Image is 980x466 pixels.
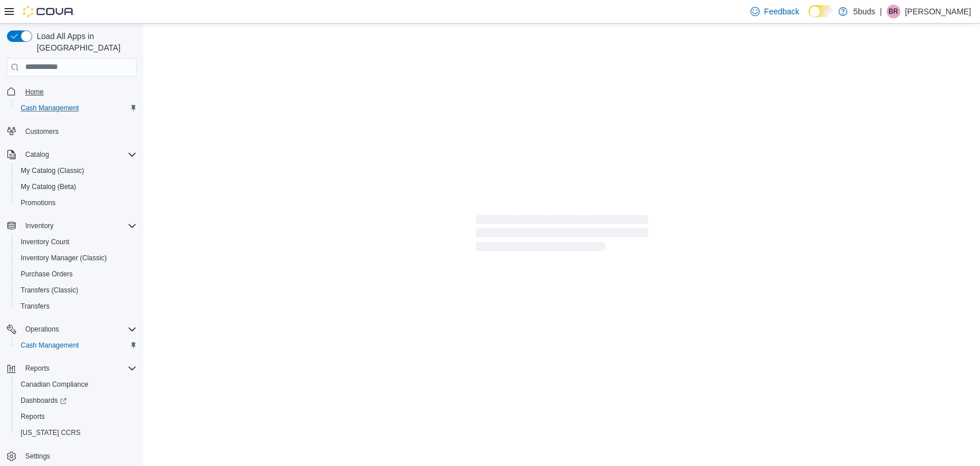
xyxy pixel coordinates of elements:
span: Transfers (Classic) [16,283,137,297]
span: My Catalog (Classic) [21,166,84,175]
span: [US_STATE] CCRS [21,428,80,437]
a: My Catalog (Beta) [16,180,81,194]
span: My Catalog (Classic) [16,164,137,178]
span: Catalog [25,150,49,159]
a: [US_STATE] CCRS [16,426,85,440]
span: Dashboards [21,396,67,405]
button: Inventory [2,218,141,234]
span: Canadian Compliance [21,380,88,389]
button: Promotions [11,195,141,211]
span: Settings [21,449,137,463]
span: Cash Management [16,338,137,352]
p: 5buds [853,5,875,18]
button: Catalog [2,147,141,163]
button: Operations [21,322,64,336]
span: Transfers [21,302,49,311]
span: Operations [25,325,59,334]
span: Reports [21,361,137,375]
span: Catalog [21,148,137,161]
span: Reports [21,412,45,421]
button: Operations [2,321,141,337]
a: Inventory Count [16,235,74,249]
span: Dark Mode [808,17,809,18]
a: Home [21,85,48,99]
button: Reports [21,361,54,375]
button: Settings [2,448,141,464]
a: Promotions [16,196,60,210]
button: Catalog [21,148,53,161]
span: Inventory Count [16,235,137,249]
span: Reports [16,410,137,423]
button: Inventory Count [11,234,141,250]
button: Reports [2,360,141,376]
span: Washington CCRS [16,426,137,440]
a: Transfers (Classic) [16,283,83,297]
span: Customers [25,127,59,136]
a: Purchase Orders [16,267,78,281]
button: Home [2,83,141,100]
button: Transfers [11,298,141,314]
a: Dashboards [16,394,71,407]
span: Transfers [16,299,137,313]
span: Promotions [16,196,137,210]
a: Inventory Manager (Classic) [16,251,111,265]
a: Cash Management [16,101,83,115]
span: BR [889,5,898,18]
button: Inventory [21,219,58,233]
span: Customers [21,124,137,138]
button: Cash Management [11,100,141,116]
button: Cash Management [11,337,141,353]
span: Cash Management [21,341,79,350]
button: [US_STATE] CCRS [11,425,141,441]
span: Home [21,84,137,99]
span: Load All Apps in [GEOGRAPHIC_DATA] [32,30,137,53]
button: My Catalog (Classic) [11,163,141,179]
span: Cash Management [16,101,137,115]
button: Customers [2,123,141,140]
a: My Catalog (Classic) [16,164,89,178]
button: My Catalog (Beta) [11,179,141,195]
button: Purchase Orders [11,266,141,282]
button: Inventory Manager (Classic) [11,250,141,266]
p: [PERSON_NAME] [905,5,971,18]
a: Settings [21,449,55,463]
a: Customers [21,125,63,138]
a: Transfers [16,299,54,313]
span: Purchase Orders [21,269,73,279]
span: Promotions [21,198,56,207]
span: Reports [25,364,49,373]
span: Inventory [25,221,53,230]
span: Inventory Manager (Classic) [16,251,137,265]
span: Operations [21,322,137,336]
span: Home [25,87,44,97]
a: Dashboards [11,392,141,409]
a: Canadian Compliance [16,378,93,391]
span: Loading [476,217,648,254]
span: Dashboards [16,394,137,407]
span: Inventory [21,219,137,233]
span: Canadian Compliance [16,378,137,391]
button: Canadian Compliance [11,376,141,392]
img: Cova [23,6,75,17]
span: My Catalog (Beta) [16,180,137,194]
span: My Catalog (Beta) [21,182,76,191]
span: Settings [25,452,50,461]
span: Feedback [764,6,799,17]
input: Dark Mode [808,5,832,17]
span: Inventory Manager (Classic) [21,253,107,263]
span: Purchase Orders [16,267,137,281]
button: Reports [11,409,141,425]
span: Inventory Count [21,237,69,247]
a: Reports [16,410,49,423]
a: Cash Management [16,338,83,352]
span: Transfers (Classic) [21,286,78,295]
span: Cash Management [21,103,79,113]
div: Briannen Rubin [886,5,900,18]
p: | [880,5,882,18]
button: Transfers (Classic) [11,282,141,298]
